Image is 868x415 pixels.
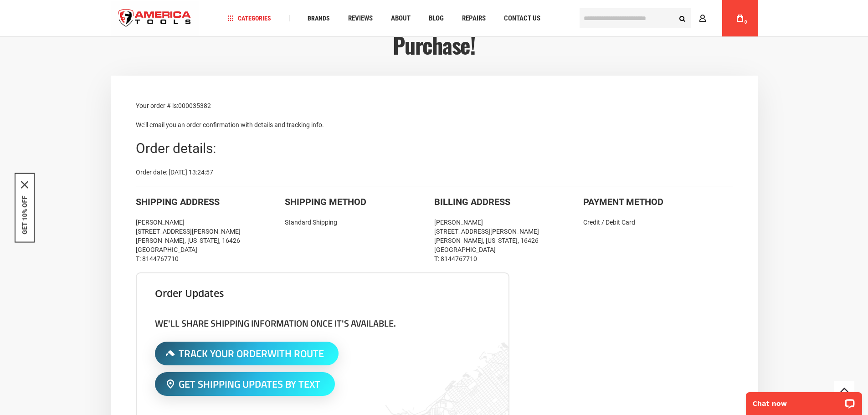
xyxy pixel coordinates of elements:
a: Blog [425,12,448,25]
span: Brands [308,15,330,21]
span: Repairs [462,15,486,22]
span: 0 [745,20,747,25]
div: Standard Shipping [285,218,434,227]
span: With Route [267,346,324,361]
span: Reviews [348,15,373,22]
span: Categories [227,15,271,21]
button: Close [21,181,28,188]
button: Track Your OrderWith Route [155,342,339,365]
h4: We'll share shipping information once it's available. [155,318,490,329]
svg: close icon [21,181,28,188]
span: Get Shipping Updates By Text [179,379,320,389]
div: Shipping Method [285,195,434,209]
span: Blog [429,15,444,22]
h3: Order updates [155,290,490,297]
div: Billing Address [434,195,584,209]
button: Search [674,10,691,27]
div: Order date: [DATE] 13:24:57 [136,168,733,177]
iframe: LiveChat chat widget [740,386,868,415]
a: Reviews [344,12,377,25]
div: Payment Method [583,195,733,209]
div: Credit / Debit Card [583,218,733,227]
a: store logo [111,1,199,36]
div: Shipping Address [136,195,285,209]
a: About [387,12,415,25]
div: [PERSON_NAME] [STREET_ADDRESS][PERSON_NAME] [PERSON_NAME], [US_STATE], 16426 [GEOGRAPHIC_DATA] T:... [434,218,584,263]
p: We'll email you an order confirmation with details and tracking info. [136,120,733,130]
p: Your order # is: [136,101,733,111]
button: GET 10% OFF [21,195,28,234]
span: Track Your Order [179,348,324,359]
div: [PERSON_NAME] [STREET_ADDRESS][PERSON_NAME] [PERSON_NAME], [US_STATE], 16426 [GEOGRAPHIC_DATA] T:... [136,218,285,263]
span: 000035382 [178,102,211,109]
a: Brands [303,12,334,25]
a: Contact Us [500,12,544,25]
a: Repairs [458,12,490,25]
span: About [391,15,411,22]
img: America Tools [111,1,199,36]
div: Order details: [136,139,733,159]
span: Contact Us [504,15,540,22]
a: Categories [223,12,275,25]
button: Get Shipping Updates By Text [155,372,335,396]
